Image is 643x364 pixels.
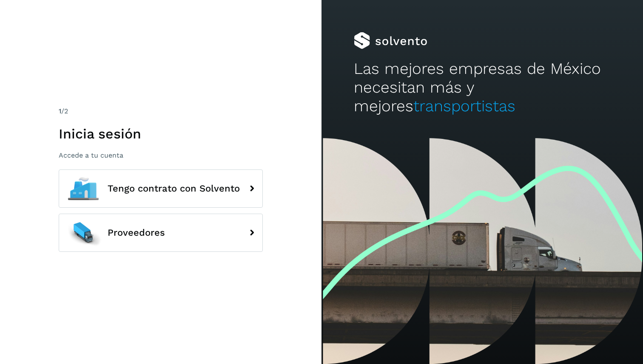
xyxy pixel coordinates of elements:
span: 1 [59,107,61,115]
button: Tengo contrato con Solvento [59,169,263,208]
h1: Inicia sesión [59,126,263,142]
span: transportistas [413,97,515,115]
div: /2 [59,106,263,116]
span: Proveedores [108,228,165,238]
p: Accede a tu cuenta [59,151,263,159]
h2: Las mejores empresas de México necesitan más y mejores [354,59,611,116]
span: Tengo contrato con Solvento [108,183,240,194]
button: Proveedores [59,214,263,252]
